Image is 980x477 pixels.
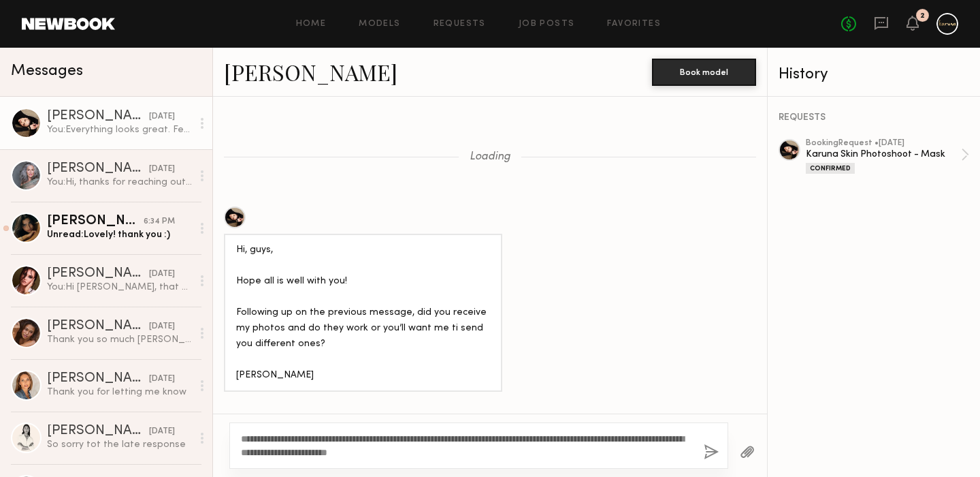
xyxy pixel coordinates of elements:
a: Home [296,20,327,29]
div: [PERSON_NAME] [47,215,144,228]
div: [DATE] [149,163,175,176]
div: [DATE] [149,110,175,123]
div: [PERSON_NAME] [47,425,149,438]
div: [PERSON_NAME] [47,320,149,333]
div: Unread: Lovely! thank you :) [47,228,192,241]
button: Book model [652,59,756,86]
div: Hi, guys, Hope all is well with you! Following up on the previous message, did you receive my pho... [236,243,490,384]
div: So sorry tot the late response [47,438,192,451]
div: [DATE] [149,425,175,438]
a: Book model [652,65,756,77]
a: Favorites [607,20,661,29]
div: REQUESTS [779,113,969,123]
a: Job Posts [519,20,575,29]
div: You: Hi [PERSON_NAME], that works wonderfully! We appreciate you so much! French tip is not neces... [47,281,192,294]
div: [PERSON_NAME] [47,162,149,176]
div: [PERSON_NAME] [47,267,149,281]
span: Messages [11,63,83,79]
div: [PERSON_NAME] [47,372,149,386]
div: [DATE] [149,268,175,281]
div: Karuna Skin Photoshoot - Mask [806,148,961,161]
div: You: Hi, thanks for reaching out! Currently, we are heading in another direction. We will keep yo... [47,176,192,189]
a: Requests [434,20,486,29]
div: Confirmed [806,163,855,174]
div: History [779,67,969,82]
div: Thank you so much [PERSON_NAME], I completely get it. I would love to work with you guys very soo... [47,333,192,346]
div: [DATE] [149,373,175,386]
div: Thank you for letting me know [47,386,192,399]
a: [PERSON_NAME] [224,57,397,87]
a: bookingRequest •[DATE]Karuna Skin Photoshoot - MaskConfirmed [806,139,969,174]
div: 6:34 PM [144,215,175,228]
div: booking Request • [DATE] [806,139,961,148]
div: [DATE] [149,320,175,333]
div: [PERSON_NAME] [47,110,149,123]
div: 2 [920,12,925,20]
a: Models [359,20,400,29]
div: You: Everything looks great. Feel free to go through the things and if you have any questions fee... [47,123,192,136]
span: Loading [470,151,510,163]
